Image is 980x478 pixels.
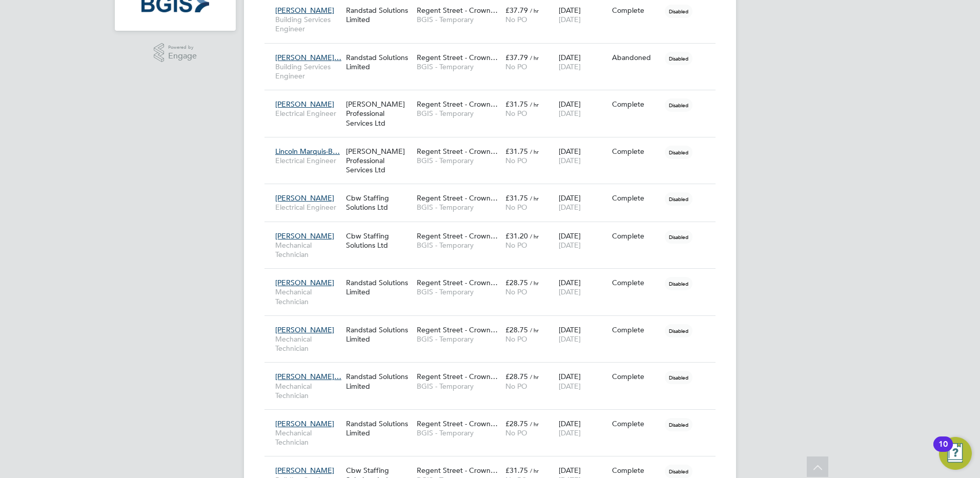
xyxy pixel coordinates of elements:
[275,428,341,447] span: Mechanical Technician
[417,99,498,109] span: Regent Street - Crown…
[665,192,692,206] span: Disabled
[530,54,539,62] span: / hr
[275,372,341,381] span: [PERSON_NAME]…
[275,15,341,33] span: Building Services Engineer
[556,142,609,170] div: [DATE]
[612,372,660,381] div: Complete
[665,371,692,384] span: Disabled
[275,382,341,400] span: Mechanical Technician
[612,147,660,156] div: Complete
[505,241,527,250] span: No PO
[275,325,334,334] span: [PERSON_NAME]
[343,142,414,180] div: [PERSON_NAME] Professional Services Ltd
[273,47,716,56] a: [PERSON_NAME]…Building Services EngineerRandstad Solutions LimitedRegent Street - Crown…BGIS - Te...
[559,334,581,344] span: [DATE]
[665,52,692,65] span: Disabled
[168,43,197,52] span: Powered by
[556,414,609,443] div: [DATE]
[417,147,498,156] span: Regent Street - Crown…
[275,203,341,212] span: Electrical Engineer
[530,101,539,108] span: / hr
[665,230,692,244] span: Disabled
[505,15,527,24] span: No PO
[275,53,341,62] span: [PERSON_NAME]…
[530,7,539,14] span: / hr
[612,325,660,334] div: Complete
[417,241,500,250] span: BGIS - Temporary
[275,334,341,353] span: Mechanical Technician
[556,1,609,29] div: [DATE]
[559,62,581,71] span: [DATE]
[275,99,334,109] span: [PERSON_NAME]
[505,6,528,15] span: £37.79
[665,465,692,478] span: Disabled
[275,193,334,203] span: [PERSON_NAME]
[612,99,660,109] div: Complete
[559,15,581,24] span: [DATE]
[275,156,341,165] span: Electrical Engineer
[273,366,716,375] a: [PERSON_NAME]…Mechanical TechnicianRandstad Solutions LimitedRegent Street - Crown…BGIS - Tempora...
[530,467,539,474] span: / hr
[275,147,340,156] span: Lincoln Marquis-B…
[505,334,527,344] span: No PO
[665,98,692,112] span: Disabled
[612,6,660,15] div: Complete
[505,203,527,212] span: No PO
[275,287,341,306] span: Mechanical Technician
[505,99,528,109] span: £31.75
[612,53,660,62] div: Abandoned
[530,420,539,428] span: / hr
[417,193,498,203] span: Regent Street - Crown…
[417,287,500,296] span: BGIS - Temporary
[559,241,581,250] span: [DATE]
[530,326,539,334] span: / hr
[505,278,528,287] span: £28.75
[665,277,692,290] span: Disabled
[343,188,414,217] div: Cbw Staffing Solutions Ltd
[417,109,500,118] span: BGIS - Temporary
[530,194,539,202] span: / hr
[417,6,498,15] span: Regent Street - Crown…
[343,320,414,349] div: Randstad Solutions Limited
[343,48,414,76] div: Randstad Solutions Limited
[273,141,716,150] a: Lincoln Marquis-B…Electrical Engineer[PERSON_NAME] Professional Services LtdRegent Street - Crown...
[343,414,414,443] div: Randstad Solutions Limited
[505,382,527,391] span: No PO
[417,372,498,381] span: Regent Street - Crown…
[275,6,334,15] span: [PERSON_NAME]
[273,320,716,328] a: [PERSON_NAME]Mechanical TechnicianRandstad Solutions LimitedRegent Street - Crown…BGIS - Temporar...
[275,419,334,428] span: [PERSON_NAME]
[559,156,581,165] span: [DATE]
[275,109,341,118] span: Electrical Engineer
[273,226,716,234] a: [PERSON_NAME]Mechanical TechnicianCbw Staffing Solutions LtdRegent Street - Crown…BGIS - Temporar...
[417,428,500,437] span: BGIS - Temporary
[275,466,334,475] span: [PERSON_NAME]
[417,466,498,475] span: Regent Street - Crown…
[505,372,528,381] span: £28.75
[612,466,660,475] div: Complete
[417,325,498,334] span: Regent Street - Crown…
[556,367,609,395] div: [DATE]
[530,279,539,287] span: / hr
[556,48,609,76] div: [DATE]
[505,419,528,428] span: £28.75
[530,373,539,381] span: / hr
[556,273,609,302] div: [DATE]
[505,193,528,203] span: £31.75
[612,231,660,241] div: Complete
[505,53,528,62] span: £37.79
[559,109,581,118] span: [DATE]
[559,428,581,437] span: [DATE]
[273,272,716,281] a: [PERSON_NAME]Mechanical TechnicianRandstad Solutions LimitedRegent Street - Crown…BGIS - Temporar...
[505,62,527,71] span: No PO
[417,62,500,71] span: BGIS - Temporary
[612,278,660,287] div: Complete
[417,382,500,391] span: BGIS - Temporary
[665,418,692,431] span: Disabled
[505,231,528,241] span: £31.20
[556,320,609,349] div: [DATE]
[556,188,609,217] div: [DATE]
[505,466,528,475] span: £31.75
[417,419,498,428] span: Regent Street - Crown…
[665,324,692,337] span: Disabled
